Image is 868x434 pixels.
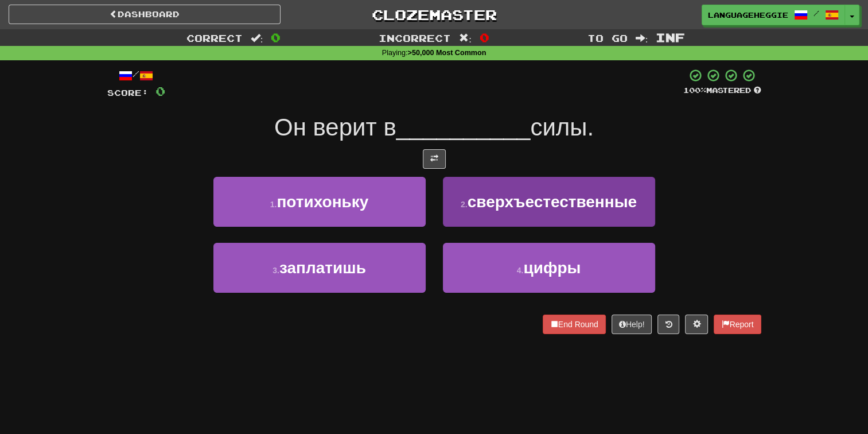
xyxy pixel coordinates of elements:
[612,315,652,334] button: Help!
[277,193,368,211] span: потихоньку
[443,243,655,293] button: 4.цифры
[107,68,165,83] div: /
[459,33,472,43] span: :
[279,259,366,277] span: заплатишь
[468,193,637,211] span: сверхъестественные
[271,30,281,44] span: 0
[461,200,468,209] small: 2 .
[273,266,279,275] small: 3 .
[657,315,679,334] button: Round history (alt+y)
[480,30,489,44] span: 0
[636,33,648,43] span: :
[213,243,426,293] button: 3.заплатишь
[587,32,628,44] span: To go
[251,33,263,43] span: :
[708,10,788,20] span: LanguageHeggie
[274,114,396,141] span: Он верит в
[702,5,845,25] a: LanguageHeggie /
[186,32,243,44] span: Correct
[9,5,281,24] a: Dashboard
[714,315,761,334] button: Report
[523,259,581,277] span: цифры
[155,84,165,98] span: 0
[379,32,451,44] span: Incorrect
[270,200,277,209] small: 1 .
[543,315,606,334] button: End Round
[423,149,446,169] button: Toggle translation (alt+t)
[530,114,594,141] span: силы.
[298,5,570,25] a: Clozemaster
[683,86,761,96] div: Mastered
[396,114,531,141] span: __________
[813,9,819,17] span: /
[107,88,149,98] span: Score:
[213,177,426,227] button: 1.потихоньку
[407,49,486,57] strong: >50,000 Most Common
[656,30,685,44] span: Inf
[683,86,706,95] span: 100 %
[443,177,655,227] button: 2.сверхъестественные
[517,266,524,275] small: 4 .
